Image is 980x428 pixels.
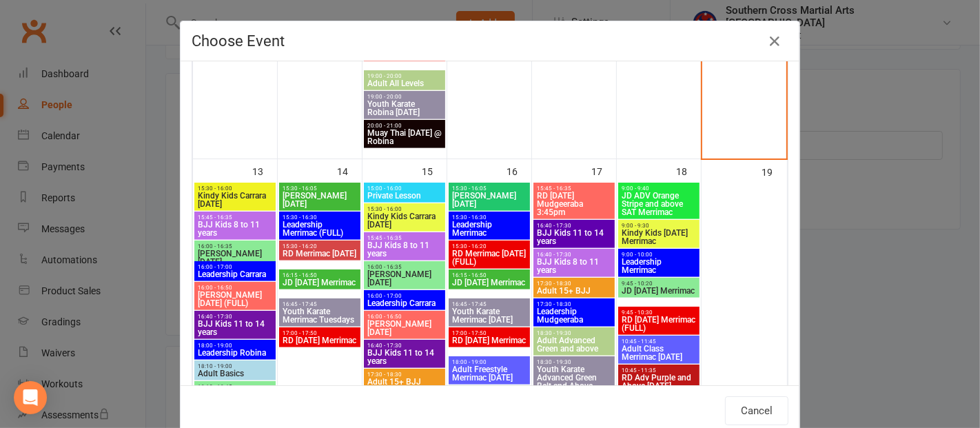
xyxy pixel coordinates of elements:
[367,371,442,378] span: 17:30 - 18:30
[197,369,273,378] span: Adult Basics
[536,281,612,287] span: 17:30 - 18:30
[367,378,442,386] span: Adult 15+ BJJ
[367,314,442,320] span: 16:00 - 16:50
[367,73,442,79] span: 19:00 - 20:00
[422,159,447,182] div: 15
[197,314,273,320] span: 16:40 - 17:30
[197,384,273,390] span: 18:10 - 18:45
[451,278,527,287] span: JD [DATE] Merrimac
[367,94,442,100] span: 19:00 - 20:00
[367,192,442,200] span: Private Lesson
[621,338,697,345] span: 10:45 - 11:45
[282,272,358,278] span: 16:15 - 16:50
[367,129,442,145] span: Muay Thai [DATE] @ Robina
[451,214,527,221] span: 15:30 - 16:30
[367,349,442,365] span: BJJ Kids 11 to 14 years
[197,192,273,208] span: Kindy Kids Carrara [DATE]
[252,159,277,182] div: 13
[536,252,612,258] span: 16:40 - 17:30
[367,264,442,270] span: 16:00 - 16:35
[367,293,442,299] span: 16:00 - 17:00
[197,270,273,278] span: Leadership Carrara
[621,367,697,374] span: 10:45 - 11:35
[282,221,358,237] span: Leadership Merrimac (FULL)
[621,287,697,295] span: JD [DATE] Merrimac
[451,249,527,266] span: RD Merrimac [DATE] (FULL)
[536,258,612,274] span: BJJ Kids 8 to 11 years
[725,396,788,425] button: Cancel
[367,79,442,88] span: Adult All Levels
[621,223,697,229] span: 9:00 - 9:30
[536,307,612,324] span: Leadership Mudgeeraba
[536,185,612,192] span: 15:45 - 16:35
[197,249,273,266] span: [PERSON_NAME] [DATE]
[282,330,358,336] span: 17:00 - 17:50
[536,223,612,229] span: 16:40 - 17:30
[536,359,612,365] span: 18:30 - 19:30
[367,270,442,287] span: [PERSON_NAME] [DATE]
[192,32,788,50] h4: Choose Event
[762,160,787,183] div: 19
[536,365,612,390] span: Youth Karate Advanced Green Belt and Above
[536,336,612,353] span: Adult Advanced Green and above
[282,307,358,324] span: Youth Karate Merrimac Tuesdays
[282,278,358,287] span: JD [DATE] Merrimac
[14,381,47,414] div: Open Intercom Messenger
[282,243,358,249] span: 15:30 - 16:20
[367,241,442,258] span: BJJ Kids 8 to 11 years
[197,291,273,307] span: [PERSON_NAME] [DATE] (FULL)
[621,252,697,258] span: 9:00 - 10:00
[621,281,697,287] span: 9:45 - 10:20
[536,287,612,295] span: Adult 15+ BJJ
[282,192,358,208] span: [PERSON_NAME] [DATE]
[197,349,273,357] span: Leadership Robina
[621,258,697,274] span: Leadership Merrimac
[367,206,442,212] span: 15:30 - 16:00
[676,159,701,182] div: 18
[367,343,442,349] span: 16:40 - 17:30
[367,235,442,241] span: 15:45 - 16:35
[451,272,527,278] span: 16:15 - 16:50
[282,336,358,345] span: RD [DATE] Merrimac
[451,185,527,192] span: 15:30 - 16:05
[621,309,697,316] span: 9:45 - 10:30
[282,249,358,258] span: RD Merrimac [DATE]
[197,363,273,369] span: 18:10 - 19:00
[621,345,697,361] span: Adult Class Merrimac [DATE]
[197,264,273,270] span: 16:00 - 17:00
[451,192,527,208] span: [PERSON_NAME] [DATE]
[282,185,358,192] span: 15:30 - 16:05
[451,221,527,237] span: Leadership Merrimac
[337,159,362,182] div: 14
[367,212,442,229] span: Kindy Kids Carrara [DATE]
[451,330,527,336] span: 17:00 - 17:50
[451,243,527,249] span: 15:30 - 16:20
[591,159,616,182] div: 17
[764,30,786,52] button: Close
[451,307,527,324] span: Youth Karate Merrimac [DATE]
[197,285,273,291] span: 16:00 - 16:50
[367,320,442,336] span: [PERSON_NAME] [DATE]
[451,336,527,345] span: RD [DATE] Merrimac
[536,301,612,307] span: 17:30 - 18:30
[197,221,273,237] span: BJJ Kids 8 to 11 years
[367,185,442,192] span: 15:00 - 16:00
[621,192,697,216] span: JD ADV Orange Stripe and above SAT Merrimac
[621,229,697,245] span: Kindy Kids [DATE] Merrimac
[367,123,442,129] span: 20:00 - 21:00
[621,185,697,192] span: 9:00 - 9:40
[282,214,358,221] span: 15:30 - 16:30
[367,299,442,307] span: Leadership Carrara
[536,229,612,245] span: BJJ Kids 11 to 14 years
[621,374,697,398] span: RD Adv Purple and Above [DATE] Merrimac
[451,359,527,365] span: 18:00 - 19:00
[197,214,273,221] span: 15:45 - 16:35
[536,330,612,336] span: 18:30 - 19:30
[451,301,527,307] span: 16:45 - 17:45
[507,159,531,182] div: 16
[536,192,612,216] span: RD [DATE] Mudgeeraba 3:45pm
[621,316,697,332] span: RD [DATE] Merrimac (FULL)
[197,320,273,336] span: BJJ Kids 11 to 14 years
[451,365,527,382] span: Adult Freestyle Merrimac [DATE]
[367,100,442,116] span: Youth Karate Robina [DATE]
